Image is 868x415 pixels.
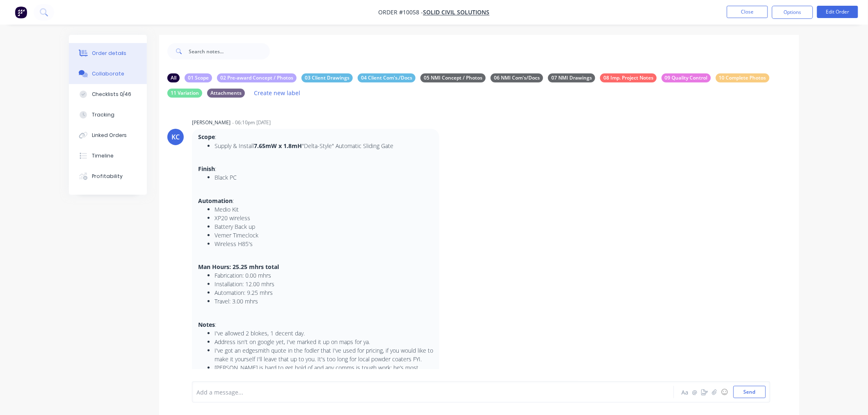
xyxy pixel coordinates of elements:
div: 03 Client Drawings [302,73,353,82]
p: : [198,165,433,173]
img: Factory [15,6,27,18]
div: 06 NMI Com's/Docs [491,73,543,82]
strong: Scope [198,133,215,141]
div: 04 Client Com's./Docs [358,73,416,82]
div: Linked Orders [92,132,127,139]
a: Solid Civil Solutions [423,9,490,16]
li: Installation: 12.00 mhrs [215,280,433,288]
li: Battery Back up [215,222,433,231]
div: 11 Variation [167,89,202,98]
p: : [198,197,433,205]
li: Wireless H85's [215,239,433,248]
li: I've allowed 2 blokes, 1 decent day. [215,329,433,337]
button: Order details [69,43,147,64]
div: All [167,73,180,82]
div: Attachments [207,89,245,98]
div: Profitability [92,173,123,180]
div: - 06:10pm [DATE] [232,119,271,126]
button: Timeline [69,146,147,166]
li: Supply & Install "Delta-Style" Automatic Sliding Gate [215,141,433,150]
button: Send [733,386,766,398]
button: Tracking [69,105,147,125]
div: Timeline [92,152,114,160]
div: Tracking [92,111,114,119]
div: 10 Complete Photos [716,73,770,82]
div: KC [171,132,180,142]
li: Vemer Timeclock [215,231,433,239]
button: @ [690,387,700,397]
strong: Automation [198,197,233,205]
button: Profitability [69,166,147,187]
li: XP20 wireless [215,214,433,222]
strong: Man Hours: 25.25 mhrs total [198,263,279,271]
li: Address isn't on google yet, I've marked it up on maps for ya. [215,337,433,346]
button: Linked Orders [69,125,147,146]
div: [PERSON_NAME] [192,119,231,126]
div: Checklists 0/46 [92,91,132,98]
p: : [198,321,433,329]
button: Aa [680,387,690,397]
li: Medio Kit [215,205,433,214]
li: Automation: 9.25 mhrs [215,288,433,297]
button: ☺ [720,387,729,397]
div: 01 Scope [185,73,212,82]
div: 09 Quality Control [662,73,711,82]
p: : [198,133,433,141]
span: Order #10058 - [379,9,423,16]
div: 08 Imp. Project Notes [600,73,657,82]
li: I've got an edgesmith quote in the fodler that I've used for pricing, if you would like to make i... [215,346,433,363]
strong: 7.65mW x 1.8mH [254,142,302,150]
button: Create new label [250,87,305,98]
button: Options [772,6,813,19]
button: Collaborate [69,64,147,84]
div: Order details [92,50,127,57]
div: Collaborate [92,70,124,78]
div: 02 Pre-award Concept / Photos [217,73,297,82]
div: 07 NMI Drawings [548,73,595,82]
button: Close [727,6,768,18]
strong: Finish [198,165,215,173]
input: Search notes... [189,43,270,59]
li: Fabrication: 0.00 mhrs [215,271,433,280]
li: Travel: 3.00 mhrs [215,297,433,306]
button: Edit Order [817,6,858,18]
li: Black PC [215,173,433,182]
button: Checklists 0/46 [69,84,147,105]
div: 05 NMI Concept / Photos [420,73,486,82]
strong: Notes [198,321,215,328]
li: [PERSON_NAME] is hard to get hold of and any comms is tough work; he’s most responsive on WhatsApp. [215,363,433,381]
